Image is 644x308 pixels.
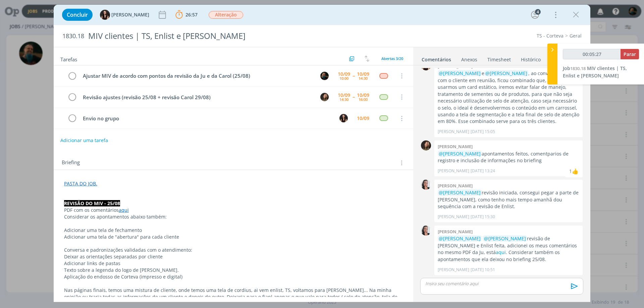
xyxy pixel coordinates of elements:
b: [PERSON_NAME] [438,229,473,235]
div: dialog [54,5,590,302]
b: [PERSON_NAME] [438,143,473,149]
img: I [339,114,348,122]
img: C [421,226,431,236]
p: PDF com os comentários [64,207,403,213]
span: Alteração [209,11,243,19]
p: [PERSON_NAME] [438,168,469,174]
div: 1 [569,168,572,175]
p: e , ao conversarmos com o cliente em reunião, ficou combinado que, quando usarmos um card estátic... [438,70,579,125]
div: 10/09 [357,72,369,76]
button: Alteração [208,11,244,19]
div: Envio no grupo [80,114,333,123]
div: Anexos [461,56,477,63]
b: [PERSON_NAME] [438,183,473,189]
span: @[PERSON_NAME] [484,235,526,242]
span: 26:57 [185,11,198,18]
button: I [338,113,348,123]
a: Comentários [421,53,451,63]
span: [DATE] 10:51 [471,267,495,273]
p: Adicionar links de pastas [64,260,403,267]
div: 14:30 [339,98,348,101]
span: [DATE] 15:05 [471,129,495,135]
img: M [320,72,329,80]
p: Adicionar uma tela de fechamento [64,227,403,234]
span: Briefing [62,159,80,167]
span: 1830.18 [62,33,84,40]
div: 4 [535,9,541,15]
button: Adicionar uma tarefa [60,134,108,146]
p: Aplicação do endosso de Corteva (impresso e digital) [64,273,403,280]
a: Geral [570,33,582,39]
span: @[PERSON_NAME] [439,150,481,157]
a: Timesheet [487,53,511,63]
div: 10:00 [339,76,348,80]
a: Histórico [521,53,541,63]
img: J [421,140,431,150]
span: -- [353,95,355,99]
a: TS - Corteva [537,33,563,39]
div: 10/09 [338,72,350,76]
div: 10/09 [357,93,369,98]
button: 26:57 [174,9,199,20]
span: Concluir [67,12,88,17]
div: 14:30 [359,76,368,80]
span: @[PERSON_NAME] [485,70,527,76]
p: [PERSON_NAME] [438,129,469,135]
span: -- [353,73,355,78]
div: Revisão ajustes (revisão 25/08 + revisão Carol 29/08) [80,93,314,102]
div: 16:00 [359,98,368,101]
p: Considerar os apontamentos abaixo também: [64,213,403,220]
a: aqui [496,249,506,255]
img: I [100,10,110,20]
img: J [320,93,329,101]
button: 4 [530,9,540,20]
span: [PERSON_NAME] [111,12,149,17]
p: Adicionar uma tela de "abertura" para cada cliente [64,234,403,240]
button: Parar [621,49,639,59]
span: 1830.18 [570,65,586,71]
div: 10/09 [357,116,369,121]
p: [PERSON_NAME] [438,214,469,220]
span: @[PERSON_NAME] [439,189,481,196]
span: MIV clientes | TS, Enlist e [PERSON_NAME] [563,65,627,79]
p: revisão de [PERSON_NAME] e Enlist feita, adicionei os meus comentários no mesmo PDF da Ju, está .... [438,235,579,263]
span: @[PERSON_NAME] [439,70,481,76]
a: Job1830.18MIV clientes | TS, Enlist e [PERSON_NAME] [563,65,627,79]
img: C [421,180,431,190]
button: M [319,71,329,81]
p: [PERSON_NAME] [438,267,469,273]
p: revisão iniciada, consegui pegar a parte de [PERSON_NAME], como tenho mais tempo amanhã dou sequê... [438,189,579,210]
span: Tarefas [60,55,77,63]
button: J [319,92,329,102]
img: arrow-down-up.svg [365,56,369,62]
span: [DATE] 15:30 [471,214,495,220]
p: apontamentos feitos, comentparios de registro e inclusão de informações no briefing [438,150,579,164]
div: MIV clientes | TS, Enlist e [PERSON_NAME] [86,28,363,44]
span: Abertas 3/20 [381,56,403,61]
p: Texto sobre a legenda do logo de [PERSON_NAME]. [64,267,403,273]
div: 10/09 [338,93,350,98]
p: Deixar as orientações separadas por cliente [64,253,403,260]
span: @[PERSON_NAME] [439,235,481,242]
p: Nas páginas finais, temos uma mistura de cliente, onde temos uma tela de cordius, ai vem enlist, ... [64,287,403,307]
a: PASTA DO JOB. [64,180,97,187]
div: Ajustar MIV de acordo com pontos da revisão da Ju e da Carol (25/08) [80,72,314,80]
a: aqui [119,207,129,213]
strong: REVISÃO DO MIV - 25/08 [64,200,120,206]
span: [DATE] 13:24 [471,168,495,174]
p: Conversa e padronizações validadas com o atendimento: [64,247,403,253]
button: Concluir [62,9,93,21]
button: I[PERSON_NAME] [100,10,149,20]
div: Isabelle Silva [572,167,579,175]
span: Parar [624,51,636,57]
